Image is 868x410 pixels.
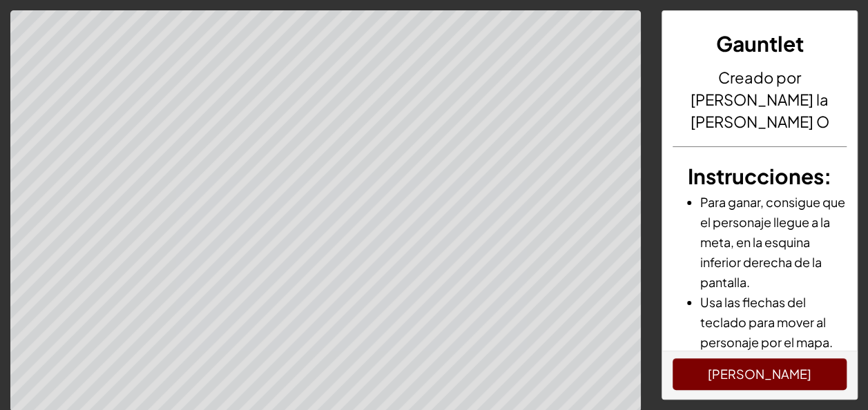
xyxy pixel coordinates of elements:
[700,292,847,352] li: Usa las flechas del teclado para mover al personaje por el mapa.
[673,66,847,133] h4: Creado por [PERSON_NAME] la [PERSON_NAME] O
[673,161,847,192] h3: :
[673,28,847,59] h3: Gauntlet
[688,163,824,189] span: Instrucciones
[673,358,847,390] button: [PERSON_NAME]
[700,192,847,292] li: Para ganar, consigue que el personaje llegue a la meta, en la esquina inferior derecha de la pant...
